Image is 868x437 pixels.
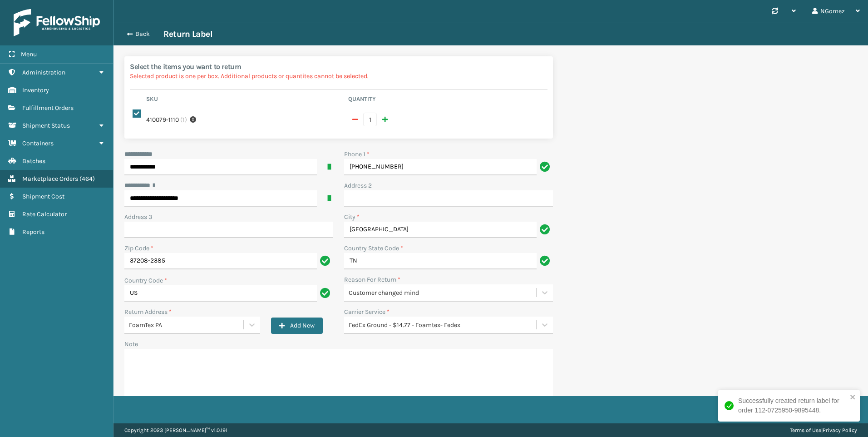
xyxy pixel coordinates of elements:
[124,340,138,348] label: Note
[349,288,537,298] div: Customer changed mind
[344,275,400,284] label: Reason For Return
[122,30,163,38] button: Back
[850,393,856,402] button: close
[22,139,54,147] span: Containers
[22,122,70,129] span: Shipment Status
[124,276,167,285] label: Country Code
[130,71,547,81] p: Selected product is one per box. Additional products or quantites cannot be selected.
[129,320,244,330] div: FoamTex PA
[124,212,152,222] label: Address 3
[163,29,212,40] h3: Return Label
[344,243,403,253] label: Country State Code
[22,210,67,218] span: Rate Calculator
[344,212,360,222] label: City
[146,115,179,124] label: 410079-1110
[124,243,153,253] label: Zip Code
[344,149,370,159] label: Phone 1
[14,9,100,36] img: logo
[349,320,537,330] div: FedEx Ground - $14.77 - Foamtex- Fedex
[344,307,390,317] label: Carrier Service
[124,423,227,437] p: Copyright 2023 [PERSON_NAME]™ v 1.0.191
[22,157,45,165] span: Batches
[22,69,65,76] span: Administration
[143,95,345,106] th: Sku
[271,318,323,334] button: Add New
[22,175,78,183] span: Marketplace Orders
[22,86,49,94] span: Inventory
[738,396,847,415] div: Successfully created return label for order 112-0725950-9895448.
[79,175,95,183] span: ( 464 )
[180,115,187,124] span: ( 1 )
[22,104,74,112] span: Fulfillment Orders
[22,228,44,236] span: Reports
[345,95,547,106] th: Quantity
[344,181,372,190] label: Address 2
[21,50,37,58] span: Menu
[124,307,172,317] label: Return Address
[22,193,64,200] span: Shipment Cost
[130,62,547,71] h2: Select the items you want to return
